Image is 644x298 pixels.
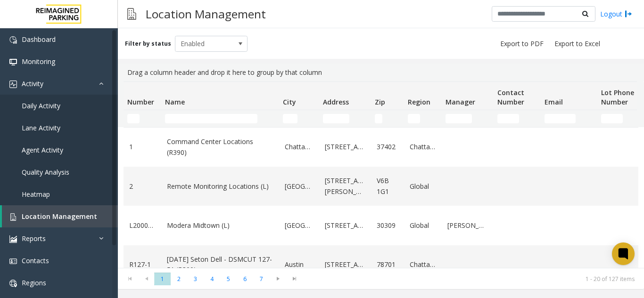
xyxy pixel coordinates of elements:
[308,275,635,283] kendo-pager-info: 1 - 20 of 127 items
[141,2,271,25] h3: Location Management
[161,110,279,127] td: Name Filter
[9,258,17,265] img: 'icon'
[118,81,644,268] div: Data table
[319,110,371,127] td: Address Filter
[270,272,286,285] span: Go to the next page
[22,190,50,199] span: Heatmap
[9,235,17,243] img: 'icon'
[371,110,404,127] td: Zip Filter
[125,40,171,48] label: Filter by status
[285,259,314,270] a: Austin
[129,181,156,192] a: 2
[497,88,524,106] span: Contact Number
[22,57,55,66] span: Monitoring
[325,176,365,197] a: [STREET_ADDRESS][PERSON_NAME]
[283,97,296,106] span: City
[127,2,136,25] img: pageIcon
[323,114,349,123] input: Address Filter
[410,259,436,270] a: Chattanooga
[545,114,576,123] input: Email Filter
[545,97,563,106] span: Email
[22,123,60,132] span: Lane Activity
[541,110,597,127] td: Email Filter
[288,275,301,282] span: Go to the last page
[187,273,204,285] span: Page 3
[22,168,69,177] span: Quality Analysis
[285,220,314,231] a: [GEOGRAPHIC_DATA]
[285,142,314,152] a: Chattanooga
[377,142,398,152] a: 37402
[22,256,49,265] span: Contacts
[408,97,430,106] span: Region
[442,110,494,127] td: Manager Filter
[22,234,46,243] span: Reports
[9,213,17,221] img: 'icon'
[447,220,488,231] a: [PERSON_NAME]
[494,110,541,127] td: Contact Number Filter
[446,97,475,106] span: Manager
[237,273,253,285] span: Page 6
[22,212,97,221] span: Location Management
[325,220,365,231] a: [STREET_ADDRESS]
[410,142,436,152] a: Chattanooga
[22,145,63,154] span: Agent Activity
[124,64,638,81] div: Drag a column header and drop it here to group by that column
[404,110,442,127] td: Region Filter
[497,114,519,123] input: Contact Number Filter
[129,220,156,231] a: L20000500
[129,259,156,270] a: R127-1
[279,110,319,127] td: City Filter
[124,110,161,127] td: Number Filter
[551,37,604,50] button: Export to Excel
[600,9,632,19] a: Logout
[625,9,632,19] img: logout
[601,88,634,106] span: Lot Phone Number
[283,114,297,123] input: City Filter
[375,97,385,106] span: Zip
[325,142,365,152] a: [STREET_ADDRESS]
[165,114,257,123] input: Name Filter
[500,39,544,48] span: Export to PDF
[165,97,185,106] span: Name
[9,36,17,44] img: 'icon'
[167,181,273,192] a: Remote Monitoring Locations (L)
[171,273,187,285] span: Page 2
[129,142,156,152] a: 1
[377,220,398,231] a: 30309
[554,39,600,48] span: Export to Excel
[22,35,56,44] span: Dashboard
[496,37,547,50] button: Export to PDF
[127,97,154,106] span: Number
[167,137,273,158] a: Command Center Locations (R390)
[377,259,398,270] a: 78701
[22,278,46,287] span: Regions
[2,205,118,227] a: Location Management
[446,114,472,123] input: Manager Filter
[167,220,273,231] a: Modera Midtown (L)
[127,114,140,123] input: Number Filter
[9,81,17,88] img: 'icon'
[325,259,365,270] a: [STREET_ADDRESS]
[285,181,314,192] a: [GEOGRAPHIC_DATA]
[175,36,233,51] span: Enabled
[323,97,349,106] span: Address
[408,114,420,123] input: Region Filter
[410,181,436,192] a: Global
[154,273,171,285] span: Page 1
[220,273,237,285] span: Page 5
[167,254,273,275] a: [DATE] Seton Dell - DSMCUT 127-51 (R390)
[286,272,303,285] span: Go to the last page
[9,280,17,287] img: 'icon'
[375,114,382,123] input: Zip Filter
[253,273,270,285] span: Page 7
[601,114,623,123] input: Lot Phone Number Filter
[204,273,220,285] span: Page 4
[272,275,284,282] span: Go to the next page
[22,79,43,88] span: Activity
[22,101,60,110] span: Daily Activity
[377,176,398,197] a: V6B 1G1
[9,58,17,66] img: 'icon'
[410,220,436,231] a: Global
